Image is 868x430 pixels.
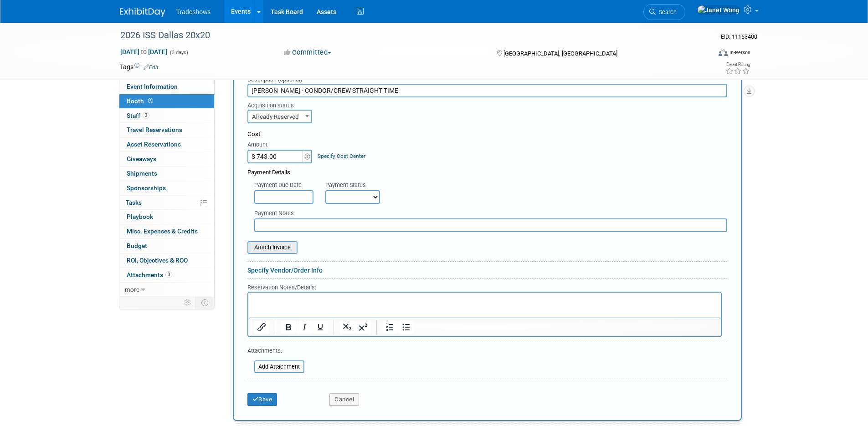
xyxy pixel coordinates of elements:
a: Specify Cost Center [318,153,365,159]
span: Tradeshows [176,8,211,15]
span: Budget [127,242,147,249]
div: Event Rating [725,62,750,67]
span: (3 days) [169,50,188,56]
a: Misc. Expenses & Credits [119,224,214,238]
div: Payment Details: [247,163,727,177]
span: [GEOGRAPHIC_DATA], [GEOGRAPHIC_DATA] [503,50,617,57]
div: Payment Due Date [254,181,312,190]
span: [DATE] [DATE] [120,48,168,56]
span: Sponsorships [127,184,166,192]
span: Booth not reserved yet [146,97,155,104]
button: Bullet list [398,321,414,334]
a: Search [643,4,685,20]
span: Giveaways [127,155,156,162]
img: Format-Inperson.png [719,49,728,56]
a: Budget [119,239,214,253]
a: more [119,283,214,297]
span: Event ID: 11163400 [721,33,757,40]
a: Shipments [119,167,214,181]
span: Staff [127,112,149,119]
span: 3 [165,271,172,278]
button: Numbered list [382,321,398,334]
button: Bold [281,321,296,334]
a: Staff3 [119,109,214,123]
a: Playbook [119,210,214,224]
td: Personalize Event Tab Strip [180,297,196,309]
button: Underline [313,321,328,334]
span: Shipments [127,170,157,177]
div: Attachments: [247,347,304,357]
span: Tasks [126,199,142,206]
a: Sponsorships [119,181,214,195]
a: Tasks [119,196,214,210]
span: Booth [127,97,155,105]
a: Specify Vendor/Order Info [247,267,323,274]
div: In-Person [729,49,750,56]
div: Payment Status [325,181,386,190]
img: Janet Wong [697,5,740,15]
a: Booth [119,94,214,108]
button: Save [247,393,277,406]
div: Reservation Notes/Details: [247,283,722,292]
a: Event Information [119,80,214,94]
span: Asset Reservations [127,141,181,148]
button: Insert/edit link [254,321,269,334]
a: Attachments3 [119,268,214,282]
div: Cost: [247,130,727,139]
span: Already Reserved [248,111,311,123]
td: Tags [120,62,159,71]
span: Playbook [127,213,153,220]
div: 2026 ISS Dallas 20x20 [117,27,697,44]
span: ROI, Objectives & ROO [127,257,188,264]
span: Event Information [127,83,178,90]
a: ROI, Objectives & ROO [119,253,214,268]
div: Acquisition status [247,97,316,110]
button: Cancel [329,393,359,406]
span: Search [656,9,677,15]
span: more [125,286,139,293]
a: Giveaways [119,152,214,166]
span: to [139,48,148,56]
td: Toggle Event Tabs [195,297,214,309]
span: Travel Reservations [127,126,182,133]
a: Travel Reservations [119,123,214,137]
span: Attachments [127,271,172,278]
button: Superscript [355,321,371,334]
span: Already Reserved [247,110,312,123]
button: Committed [281,48,335,57]
iframe: Rich Text Area [248,293,721,318]
span: 3 [143,112,149,119]
button: Subscript [339,321,355,334]
span: Misc. Expenses & Credits [127,228,198,235]
div: Amount [247,141,313,150]
button: Italic [297,321,312,334]
a: Asset Reservations [119,137,214,152]
div: Event Format [657,47,751,61]
div: Payment Notes [254,209,727,218]
img: ExhibitDay [120,8,165,17]
a: Edit [144,64,159,71]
